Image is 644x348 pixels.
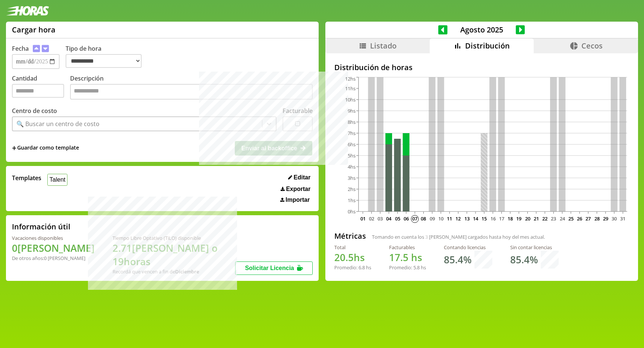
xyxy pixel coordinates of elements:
[499,215,504,222] text: 17
[6,6,49,16] img: logotipo
[334,251,354,264] span: 20.5
[348,208,356,215] tspan: 0hs
[278,185,313,193] button: Exportar
[12,144,79,152] span: +Guardar como template
[577,215,582,222] text: 26
[294,174,310,181] span: Editar
[370,41,397,51] span: Listado
[345,85,356,92] tspan: 11hs
[113,241,235,268] h1: 2.71 [PERSON_NAME] o 19 horas
[348,141,356,148] tspan: 6hs
[12,174,41,182] span: Templates
[510,253,538,266] h1: 85.4 %
[334,264,371,271] div: Promedio: hs
[412,215,417,222] text: 07
[508,215,513,222] text: 18
[12,25,56,35] h1: Cargar hora
[245,265,294,271] span: Solicitar Licencia
[516,215,521,222] text: 19
[404,215,409,222] text: 06
[12,144,16,152] span: +
[559,215,565,222] text: 24
[175,268,199,275] b: Diciembre
[66,44,148,69] label: Tipo de hora
[448,25,516,35] span: Agosto 2025
[66,54,142,68] select: Tipo de hora
[620,215,625,222] text: 31
[438,215,443,222] text: 10
[389,244,426,251] div: Facturables
[360,215,365,222] text: 01
[534,215,539,222] text: 21
[334,251,371,264] h1: hs
[286,174,313,181] button: Editar
[465,41,510,51] span: Distribución
[378,215,383,222] text: 03
[369,215,374,222] text: 02
[542,215,547,222] text: 22
[389,264,426,271] div: Promedio: hs
[389,251,426,264] h1: hs
[348,197,356,204] tspan: 1hs
[413,264,420,271] span: 5.8
[12,235,95,241] div: Vacaciones disponibles
[334,244,371,251] div: Total
[12,107,57,115] label: Centro de costo
[348,119,356,125] tspan: 8hs
[444,244,492,251] div: Contando licencias
[473,215,479,222] text: 14
[429,215,435,222] text: 09
[421,215,426,222] text: 08
[12,84,64,98] input: Cantidad
[510,244,559,251] div: Sin contar licencias
[482,215,487,222] text: 15
[12,74,70,101] label: Cantidad
[395,215,400,222] text: 05
[603,215,608,222] text: 29
[348,130,356,137] tspan: 7hs
[348,163,356,170] tspan: 4hs
[235,261,313,275] button: Solicitar Licencia
[464,215,470,222] text: 13
[47,174,67,185] button: Talent
[16,120,100,128] div: 🔍 Buscar un centro de costo
[348,107,356,114] tspan: 9hs
[113,268,235,275] div: Recordá que vencen a fin de
[386,215,392,222] text: 04
[345,75,356,82] tspan: 12hs
[389,251,408,264] span: 17.5
[113,235,235,241] div: Tiempo Libre Optativo (TiLO) disponible
[585,215,591,222] text: 27
[334,231,366,241] h2: Métricas
[348,175,356,181] tspan: 3hs
[12,44,29,53] label: Fecha
[348,152,356,159] tspan: 5hs
[285,197,310,203] span: Importar
[372,233,545,240] span: Tomando en cuenta los [PERSON_NAME] cargados hasta hoy del mes actual.
[334,62,629,72] h2: Distribución de horas
[359,264,365,271] span: 6.8
[12,222,70,232] h2: Información útil
[551,215,556,222] text: 23
[12,241,95,255] h1: 0 [PERSON_NAME]
[70,74,313,101] label: Descripción
[425,233,428,240] span: 3
[70,84,313,100] textarea: Descripción
[447,215,452,222] text: 11
[348,186,356,192] tspan: 2hs
[282,107,313,115] label: Facturable
[594,215,599,222] text: 28
[490,215,495,222] text: 16
[525,215,530,222] text: 20
[612,215,617,222] text: 30
[286,186,310,192] span: Exportar
[444,253,471,266] h1: 85.4 %
[12,255,95,261] div: De otros años: 0 [PERSON_NAME]
[568,215,574,222] text: 25
[345,96,356,103] tspan: 10hs
[581,41,603,51] span: Cecos
[455,215,461,222] text: 12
